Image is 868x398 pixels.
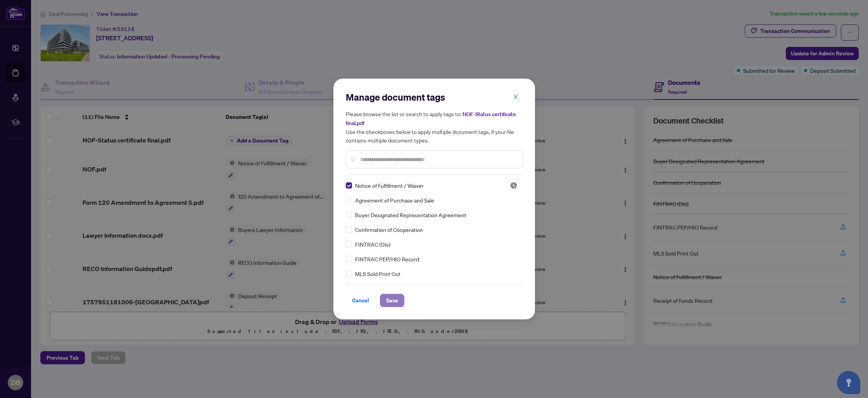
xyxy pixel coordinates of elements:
[355,255,419,263] span: FINTRAC PEP/HIO Record
[355,269,400,278] span: MLS Sold Print Out
[355,181,424,190] span: Notice of Fulfillment / Waiver
[352,294,369,307] span: Cancel
[355,240,390,249] span: FINTRAC ID(s)
[355,211,466,219] span: Buyer Designated Representation Agreement
[386,294,398,307] span: Save
[355,225,423,234] span: Confirmation of Cooperation
[513,94,518,99] span: close
[837,371,860,394] button: Open asap
[346,91,523,103] h2: Manage document tags
[510,182,518,189] img: status
[355,196,434,204] span: Agreement of Purchase and Sale
[380,294,404,307] button: Save
[346,294,375,307] button: Cancel
[346,110,523,144] h5: Please browse the list or search to apply tags to: Use the checkboxes below to apply multiple doc...
[510,182,518,189] span: Pending Review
